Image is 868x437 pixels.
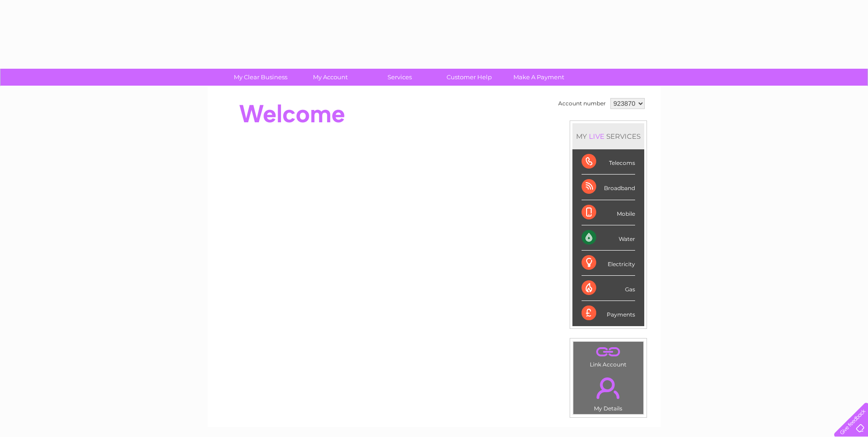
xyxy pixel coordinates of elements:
a: Services [362,69,437,86]
a: Customer Help [431,69,507,86]
div: LIVE [587,132,606,141]
div: MY SERVICES [572,123,644,149]
a: . [576,372,641,404]
a: My Account [292,69,368,86]
td: Account number [556,96,608,111]
div: Telecoms [582,149,635,175]
td: Link Account [573,341,644,370]
div: Electricity [582,251,635,276]
a: . [576,344,641,360]
div: Gas [582,276,635,301]
a: Make A Payment [501,69,577,86]
div: Water [582,225,635,251]
div: Mobile [582,200,635,225]
div: Broadband [582,175,635,200]
div: Payments [582,301,635,326]
td: My Details [573,370,644,415]
a: My Clear Business [223,69,298,86]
